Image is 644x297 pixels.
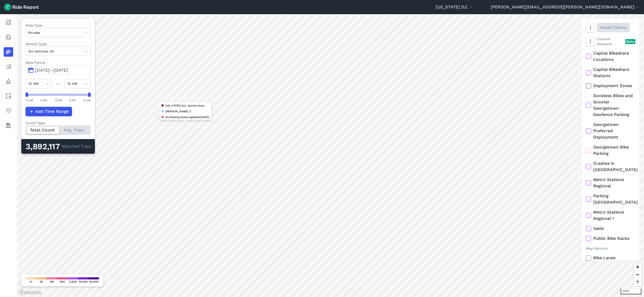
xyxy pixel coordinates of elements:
span: No Parking Zones Updated [DATE] [166,115,209,119]
a: Mapbox logo [18,289,42,295]
a: Analyze [4,62,13,71]
a: Policy [4,77,13,86]
div: 3,892,117 [25,143,62,150]
div: 6 AM [40,98,47,103]
label: Bike Lanes [586,255,635,261]
img: Ride Report [4,4,39,10]
div: Matched Trips [21,139,95,154]
label: Crashes in [GEOGRAPHIC_DATA] [586,160,635,173]
label: Parking [GEOGRAPHIC_DATA] [586,193,635,205]
div: — [52,81,64,87]
span: [US_STATE] D.C. Service Area [166,103,205,108]
button: Reset Filters [597,23,630,32]
span: [DATE]—[DATE] [35,68,68,73]
label: Capital Bikeshare Stations [586,66,635,79]
label: Dockless Bikes and Scooter Georgetown Geofence Parking [586,93,635,118]
label: Data Period [25,60,91,65]
button: [PERSON_NAME][EMAIL_ADDRESS][PERSON_NAME][DOMAIN_NAME] [491,4,640,10]
label: Vehicle Type [25,41,91,46]
a: Areas [4,91,13,101]
label: Metro Stations Regional 1 [586,209,635,222]
div: 12 AM [25,98,33,103]
span: Add Time Range [35,108,69,115]
div: 100 ft [621,289,641,294]
label: Georgetown Preferred Deployment [586,121,635,140]
div: Count Type [25,120,91,125]
label: Deployment Zones [586,83,635,89]
label: Georgetown Bike Parking [586,144,635,157]
div: 6 PM [69,98,76,103]
label: Capital Bikeshare Locations [586,50,635,63]
div: 12 PM [55,98,62,103]
div: Custom Datasets [586,36,635,46]
button: Add Time Range [25,107,72,116]
button: [US_STATE] D.C. [436,4,474,10]
button: Zoom in [634,263,641,271]
button: [DATE]—[DATE] [25,65,91,75]
span: Reset Filters [600,24,626,31]
span: [PERSON_NAME] 2 [166,109,191,114]
a: Report [4,18,13,27]
button: Zoom out [634,271,641,278]
label: Metro Stations Regional [586,177,635,189]
div: Beta [625,39,635,44]
button: Reset bearing to north [634,278,641,286]
a: Datasets [4,121,13,130]
div: Map Options [586,246,635,251]
label: Public Bike Racks [586,235,635,242]
div: 12 AM [83,98,91,103]
a: Health [4,106,13,115]
label: table [586,225,635,232]
label: Data Type [25,23,91,28]
a: Realtime [4,33,13,42]
a: Heatmaps [4,47,13,57]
